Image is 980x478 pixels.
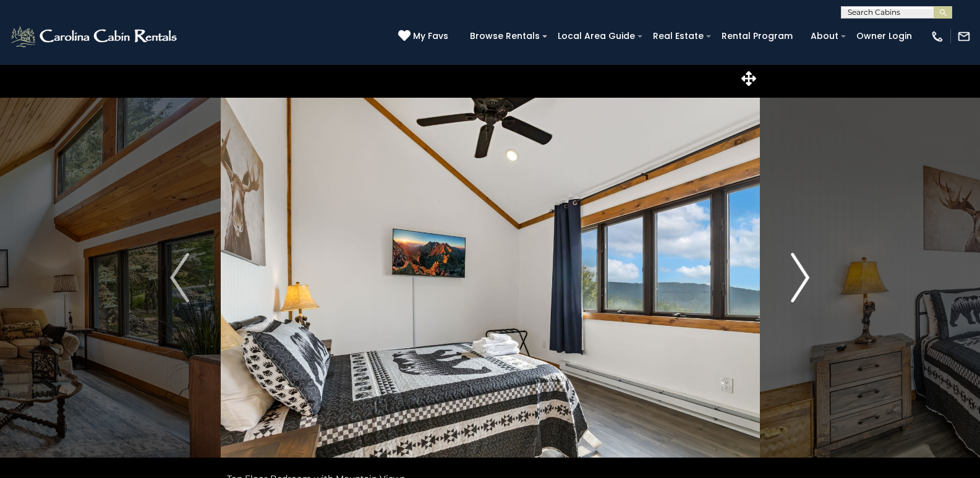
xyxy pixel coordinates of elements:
a: Owner Login [850,27,918,46]
a: Rental Program [715,27,799,46]
a: About [804,27,845,46]
a: Local Area Guide [552,27,641,46]
img: arrow [170,253,189,302]
img: mail-regular-white.png [957,30,971,43]
span: My Favs [413,30,448,43]
a: Browse Rentals [464,27,546,46]
img: phone-regular-white.png [931,30,944,43]
a: My Favs [398,30,451,43]
img: White-1-2.png [9,24,181,49]
a: Real Estate [647,27,710,46]
img: arrow [791,253,809,302]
